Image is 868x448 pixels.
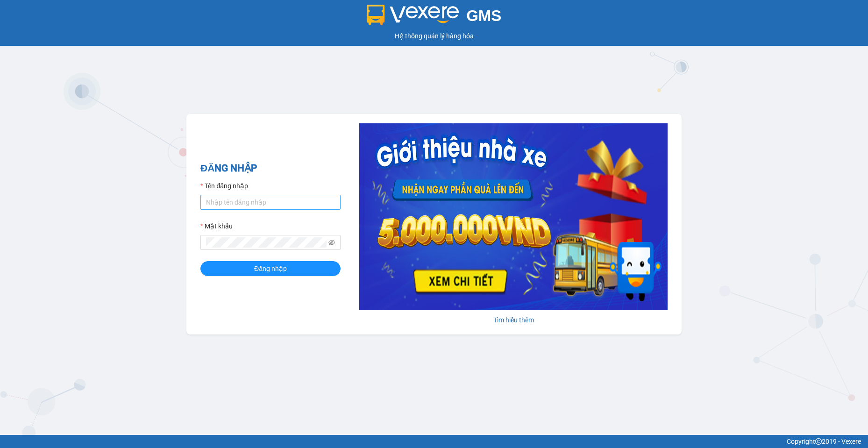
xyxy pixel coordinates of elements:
span: GMS [466,7,501,24]
label: Tên đăng nhập [200,181,248,191]
div: Tìm hiểu thêm [359,315,668,325]
h2: ĐĂNG NHẬP [200,161,341,176]
img: logo 2 [367,5,459,25]
div: Hệ thống quản lý hàng hóa [2,31,866,41]
img: banner-0 [359,123,668,310]
button: Đăng nhập [200,261,341,276]
label: Mật khẩu [200,221,233,231]
span: eye-invisible [328,239,335,246]
span: copyright [815,438,822,445]
div: Copyright 2019 - Vexere [7,436,861,447]
span: Đăng nhập [254,263,287,274]
input: Mật khẩu [206,237,327,248]
input: Tên đăng nhập [200,195,341,210]
a: GMS [367,14,502,21]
